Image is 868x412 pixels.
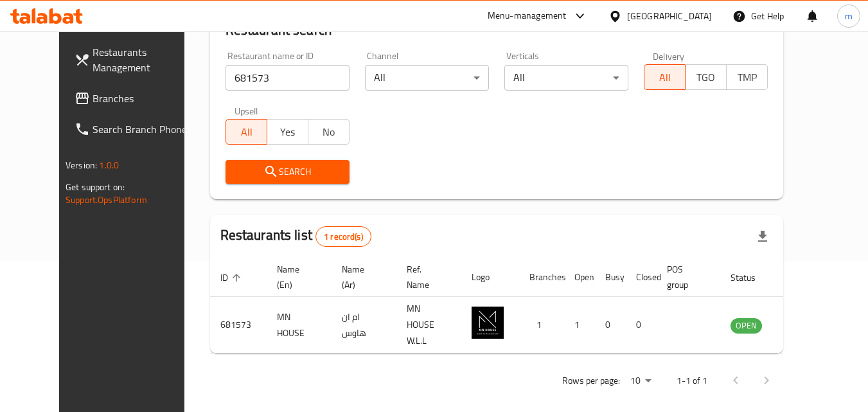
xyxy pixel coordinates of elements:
span: Branches [93,91,194,106]
span: Version: [66,157,97,174]
label: Delivery [653,51,685,60]
span: Status [731,270,772,285]
span: 1.0.0 [99,157,119,174]
th: Busy [595,258,626,297]
a: Support.OpsPlatform [66,192,147,208]
table: enhanced table [210,258,832,354]
h2: Restaurants list [220,226,371,247]
label: Upsell [235,106,258,115]
td: 681573 [210,297,267,354]
span: Name (Ar) [342,262,381,292]
td: MN HOUSE W.L.L [396,297,461,354]
th: Closed [626,258,657,297]
span: TMP [732,68,763,87]
button: TGO [685,64,727,90]
td: 1 [564,297,595,354]
div: OPEN [731,318,762,334]
span: Search [236,164,339,180]
span: Ref. Name [407,262,446,292]
td: ام ان هاوس [332,297,396,354]
span: Yes [272,123,303,141]
th: Open [564,258,595,297]
div: All [365,65,489,91]
span: No [314,123,344,141]
p: Rows per page: [562,373,620,389]
button: TMP [726,64,768,90]
button: All [226,119,267,145]
a: Restaurants Management [64,37,204,83]
img: MN HOUSE [472,307,504,339]
span: Name (En) [277,262,316,292]
div: Total records count [315,226,371,247]
span: Search Branch Phone [93,121,194,137]
div: Export file [747,221,778,252]
span: Get support on: [66,179,125,195]
span: ID [220,270,245,285]
span: OPEN [731,318,762,333]
td: MN HOUSE [267,297,332,354]
span: POS group [667,262,705,292]
span: 1 record(s) [316,231,371,243]
th: Logo [461,258,519,297]
td: 0 [626,297,657,354]
span: Restaurants Management [93,44,194,75]
span: TGO [691,68,722,87]
button: Yes [267,119,308,145]
div: [GEOGRAPHIC_DATA] [627,9,712,23]
div: Rows per page: [625,372,656,391]
span: m [845,9,853,23]
a: Search Branch Phone [64,114,204,145]
td: 1 [519,297,564,354]
div: Menu-management [488,8,567,24]
p: 1-1 of 1 [677,373,707,389]
button: All [644,64,686,90]
span: All [650,68,680,87]
div: All [504,65,628,91]
th: Branches [519,258,564,297]
span: All [231,123,262,141]
button: No [308,119,350,145]
h2: Restaurant search [226,21,768,40]
input: Search for restaurant name or ID.. [226,65,350,91]
td: 0 [595,297,626,354]
a: Branches [64,83,204,114]
button: Search [226,160,350,184]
